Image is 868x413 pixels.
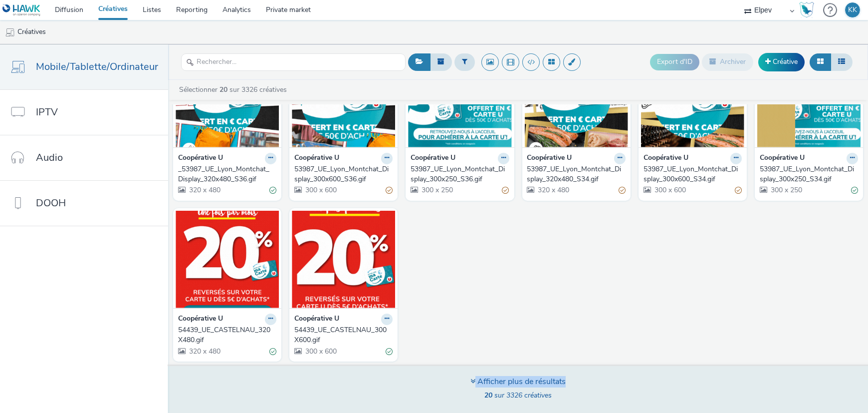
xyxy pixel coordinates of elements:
[294,325,393,346] a: 54439_UE_CASTELNAU_300X600.gif
[2,4,41,16] img: undefined Logo
[735,185,742,196] div: Partiellement valide
[421,185,453,195] span: 300 x 250
[810,53,831,70] button: Grille
[294,325,389,346] div: 54439_UE_CASTELNAU_300X600.gif
[178,314,223,325] strong: Coopérative U
[294,164,389,185] div: 53987_UE_Lyon_Montchat_Display_300x600_S36.gif
[644,164,738,185] div: 53987_UE_Lyon_Montchat_Display_300x600_S34.gif
[411,164,509,185] a: 53987_UE_Lyon_Montchat_Display_300x250_S36.gif
[178,164,276,185] a: _53987_UE_Lyon_Montchat_Display_320x480_S36.gif
[269,185,276,196] div: Valide
[181,53,406,71] input: Rechercher...
[178,325,272,346] div: 54439_UE_CASTELNAU_320X480.gif
[644,164,742,185] a: 53987_UE_Lyon_Montchat_Display_300x600_S34.gif
[527,164,622,185] div: 53987_UE_Lyon_Montchat_Display_320x480_S34.gif
[304,347,337,356] span: 300 x 600
[36,105,58,119] span: IPTV
[851,185,858,196] div: Valide
[470,376,566,388] div: Afficher plus de résultats
[537,185,570,195] span: 320 x 480
[36,196,66,210] span: DOOH
[831,53,853,70] button: Liste
[36,150,63,165] span: Audio
[760,164,858,185] a: 53987_UE_Lyon_Montchat_Display_300x250_S34.gif
[702,53,753,70] button: Archiver
[176,211,279,308] img: 54439_UE_CASTELNAU_320X480.gif visual
[527,153,572,164] strong: Coopérative U
[188,347,220,356] span: 320 x 480
[386,346,393,357] div: Valide
[484,391,492,400] strong: 20
[178,85,291,94] a: Sélectionner sur 3326 créatives
[527,164,626,185] a: 53987_UE_Lyon_Montchat_Display_320x480_S34.gif
[653,185,686,195] span: 300 x 600
[760,153,805,164] strong: Coopérative U
[294,314,339,325] strong: Coopérative U
[386,185,393,196] div: Partiellement valide
[292,211,395,308] img: 54439_UE_CASTELNAU_300X600.gif visual
[294,153,339,164] strong: Coopérative U
[644,153,688,164] strong: Coopérative U
[760,164,854,185] div: 53987_UE_Lyon_Montchat_Display_300x250_S34.gif
[178,325,276,346] a: 54439_UE_CASTELNAU_320X480.gif
[294,164,393,185] a: 53987_UE_Lyon_Montchat_Display_300x600_S36.gif
[770,185,802,195] span: 300 x 250
[650,54,699,70] button: Export d'ID
[848,2,857,17] div: KK
[502,185,509,196] div: Partiellement valide
[269,346,276,357] div: Valide
[799,2,814,18] img: Hawk Academy
[219,85,227,94] strong: 20
[5,27,15,37] img: mobile
[619,185,626,196] div: Partiellement valide
[304,185,337,195] span: 300 x 600
[188,185,220,195] span: 320 x 480
[484,391,552,400] span: sur 3326 créatives
[178,153,223,164] strong: Coopérative U
[758,53,805,71] a: Créative
[799,2,818,18] a: Hawk Academy
[411,153,455,164] strong: Coopérative U
[411,164,505,185] div: 53987_UE_Lyon_Montchat_Display_300x250_S36.gif
[36,59,158,74] span: Mobile/Tablette/Ordinateur
[178,164,272,185] div: _53987_UE_Lyon_Montchat_Display_320x480_S36.gif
